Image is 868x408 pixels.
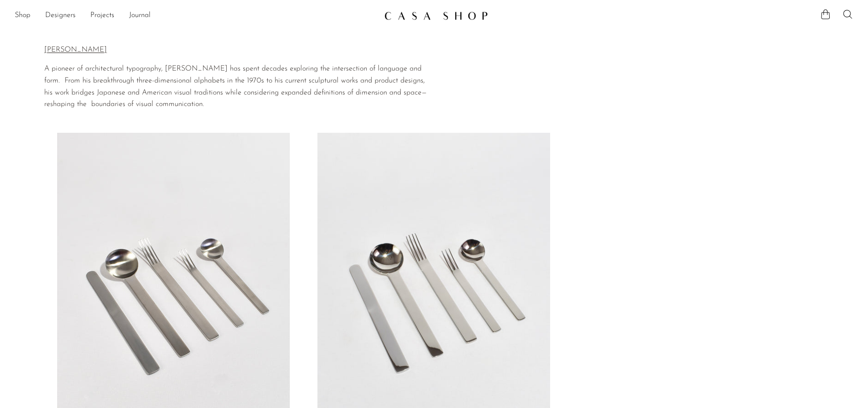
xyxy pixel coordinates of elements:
[129,10,151,22] a: Journal
[15,8,377,24] nav: Desktop navigation
[15,8,377,24] ul: NEW HEADER MENU
[44,65,427,108] span: A pioneer of architectural typography, [PERSON_NAME] has spent decades exploring the intersection...
[15,10,30,22] a: Shop
[44,44,435,56] p: [PERSON_NAME]
[90,10,114,22] a: Projects
[45,10,76,22] a: Designers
